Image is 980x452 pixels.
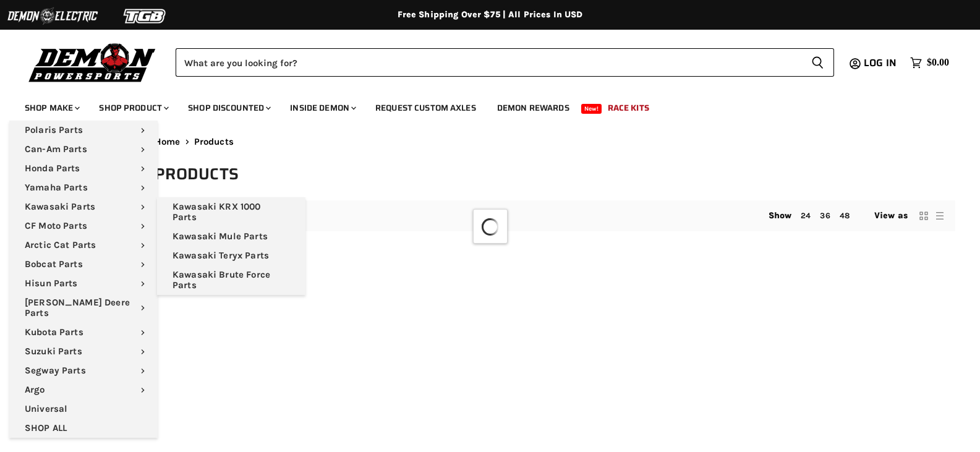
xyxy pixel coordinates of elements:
a: Shop Discounted [179,95,278,121]
a: Kawasaki Teryx Parts [157,246,305,265]
form: Product [176,48,834,77]
span: New! [581,104,602,114]
button: Search [801,48,834,77]
h1: Products [155,164,955,184]
a: Argo [9,380,158,399]
a: Kawasaki Mule Parts [157,227,305,246]
span: Products [194,137,234,147]
a: Suzuki Parts [9,342,158,361]
a: Demon Rewards [488,95,579,121]
a: 48 [840,211,850,220]
ul: Main menu [157,197,305,295]
a: Kubota Parts [9,323,158,342]
a: Segway Parts [9,361,158,380]
a: $0.00 [904,54,955,72]
span: Show [769,210,792,221]
a: Can-Am Parts [9,140,158,159]
button: grid view [918,210,930,222]
a: Inside Demon [281,95,364,121]
a: Shop Product [90,95,176,121]
a: Race Kits [599,95,658,121]
a: Arctic Cat Parts [9,236,158,255]
span: View as [874,211,908,221]
a: CF Moto Parts [9,216,158,236]
a: Home [155,137,181,147]
a: Request Custom Axles [366,95,485,121]
img: TGB Logo 2 [99,4,192,28]
a: Hisun Parts [9,274,158,293]
a: Honda Parts [9,159,158,178]
a: 36 [820,211,830,220]
nav: Breadcrumbs [155,137,955,147]
span: $0.00 [927,57,949,69]
a: Universal [9,399,158,419]
ul: Main menu [9,121,158,438]
button: list view [934,210,946,222]
a: Yamaha Parts [9,178,158,197]
a: [PERSON_NAME] Deere Parts [9,293,158,323]
a: Kawasaki KRX 1000 Parts [157,197,305,227]
img: Demon Powersports [25,40,160,84]
nav: Collection utilities [155,200,955,231]
span: Log in [864,55,897,70]
input: Search [176,48,801,77]
img: Demon Electric Logo 2 [6,4,99,28]
a: 24 [801,211,811,220]
a: Kawasaki Brute Force Parts [157,265,305,295]
a: SHOP ALL [9,419,158,438]
ul: Main menu [15,90,946,121]
a: Log in [858,58,904,69]
a: Polaris Parts [9,121,158,140]
a: Kawasaki Parts [9,197,158,216]
a: Shop Make [15,95,87,121]
a: Bobcat Parts [9,255,158,274]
